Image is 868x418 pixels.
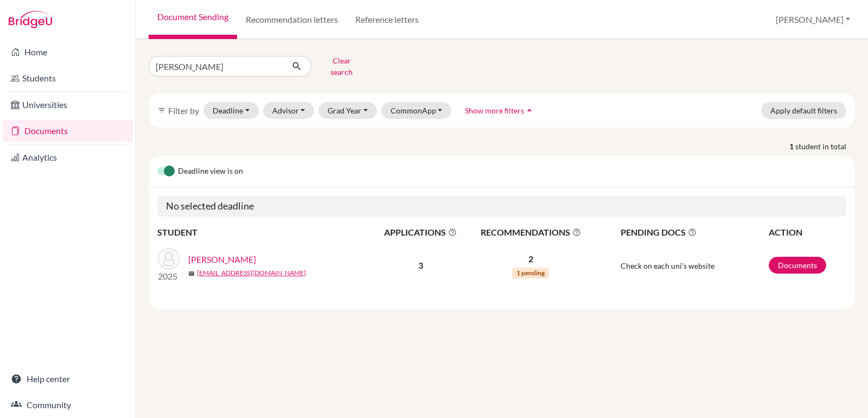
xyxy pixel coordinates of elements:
button: Advisor [263,102,315,119]
a: Home [2,41,133,63]
img: Bridge-U [9,11,52,28]
a: Documents [2,120,133,142]
a: [EMAIL_ADDRESS][DOMAIN_NAME] [197,268,306,278]
button: Deadline [203,102,259,119]
b: 3 [418,260,423,270]
h5: No selected deadline [157,196,846,217]
span: student in total [795,141,855,152]
a: Students [2,67,133,89]
strong: 1 [789,141,795,152]
span: 1 pending [512,268,549,278]
a: Analytics [2,147,133,168]
button: CommonApp [381,102,452,119]
span: Show more filters [465,106,524,115]
span: RECOMMENDATIONS [468,226,594,239]
button: [PERSON_NAME] [771,9,855,30]
a: [PERSON_NAME] [188,253,256,266]
a: Universities [2,94,133,116]
span: PENDING DOCS [621,226,768,239]
input: Find student by name... [149,56,283,77]
button: Grad Year [318,102,377,119]
a: Help center [2,368,133,390]
button: Apply default filters [761,102,846,119]
button: Show more filtersarrow_drop_up [456,102,544,119]
p: 2025 [158,270,180,283]
span: mail [188,270,195,277]
span: Deadline view is on [178,165,243,178]
img: Hassan, Maya [158,248,180,270]
th: STUDENT [157,225,374,239]
span: Check on each uni's website [621,261,714,270]
span: Filter by [168,105,199,116]
p: 2 [468,252,594,265]
i: filter_list [157,106,166,115]
span: APPLICATIONS [375,226,467,239]
a: Community [2,394,133,416]
a: Documents [769,257,826,274]
i: arrow_drop_up [524,105,535,116]
th: ACTION [768,225,846,239]
button: Clear search [311,52,372,80]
